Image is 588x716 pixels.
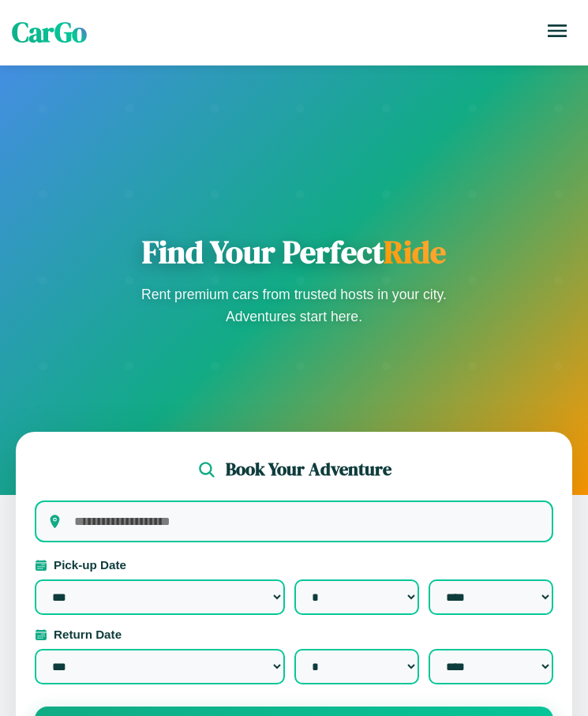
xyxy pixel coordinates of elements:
h1: Find Your Perfect [137,233,452,271]
label: Return Date [35,628,553,641]
span: CarGo [12,13,87,51]
span: Ride [384,231,446,273]
p: Rent premium cars from trusted hosts in your city. Adventures start here. [137,283,452,328]
h2: Book Your Adventure [226,457,391,482]
label: Pick-up Date [35,558,553,572]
